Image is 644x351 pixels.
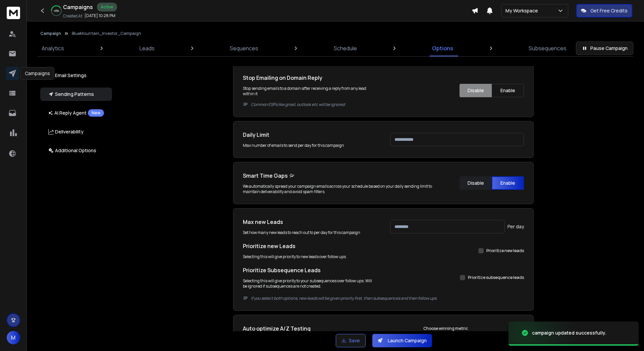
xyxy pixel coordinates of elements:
[334,44,357,52] p: Schedule
[40,31,61,36] button: Campaign
[330,40,361,56] a: Schedule
[243,74,377,82] h1: Stop Emailing on Domain Reply
[432,44,453,52] p: Options
[532,330,606,336] div: campaign updated successfully.
[525,40,571,56] a: Subsequences
[42,44,64,52] p: Analytics
[576,4,632,17] button: Get Free Credits
[505,7,541,14] p: My Workspace
[140,44,155,52] p: Leads
[38,40,68,56] a: Analytics
[40,69,112,82] button: Email Settings
[136,40,159,56] a: Leads
[7,331,20,344] button: M
[230,44,258,52] p: Sequences
[63,3,93,11] h1: Campaigns
[97,3,117,11] div: Active
[529,44,567,52] p: Subsequences
[576,42,633,55] button: Pause Campaign
[72,31,141,36] p: BlueMountain_Investor_Campaign
[20,67,54,80] div: Campaigns
[48,72,87,79] p: Email Settings
[590,7,628,14] p: Get Free Credits
[54,9,59,13] p: 40 %
[85,13,115,18] p: [DATE] 10:28 PM
[226,40,262,56] a: Sequences
[63,13,83,19] p: Created At:
[428,40,457,56] a: Options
